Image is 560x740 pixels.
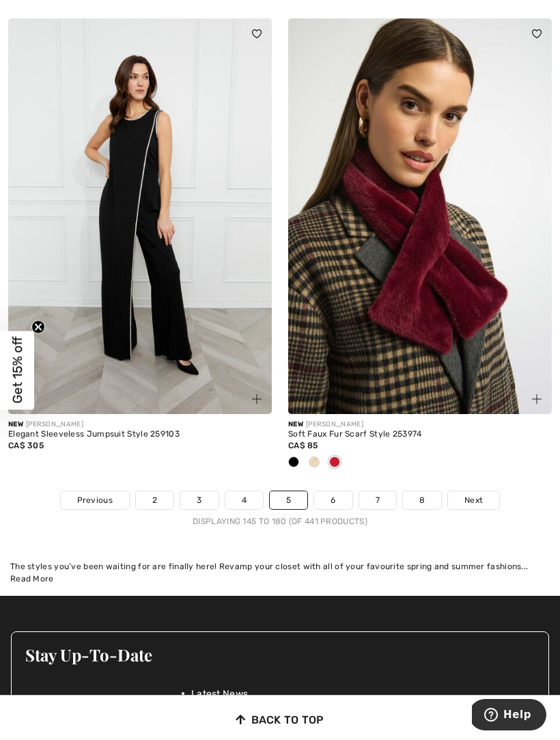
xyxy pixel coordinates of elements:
img: heart_black_full.svg [532,29,542,38]
span: Read More [10,574,54,584]
div: Black [283,452,304,474]
span: Latest News [191,687,248,701]
div: Almond [304,452,324,474]
div: Soft Faux Fur Scarf Style 253974 [288,430,552,439]
a: Previous [61,491,129,509]
div: Merlot [324,452,345,474]
img: plus_v2.svg [252,394,262,404]
a: 7 [359,491,396,509]
div: Elegant Sleeveless Jumpsuit Style 259103 [8,430,272,439]
a: 3 [180,491,218,509]
iframe: Opens a widget where you can find more information [472,699,546,733]
span: Next [464,494,483,506]
img: heart_black_full.svg [252,29,262,38]
img: plus_v2.svg [532,394,542,404]
div: The styles you’ve been waiting for are finally here! Revamp your closet with all of your favourit... [10,560,550,573]
div: [PERSON_NAME] [288,420,552,430]
a: Next [448,491,499,509]
img: Soft Faux Fur Scarf Style 253974. Black [288,18,552,414]
span: Get 15% off [10,337,25,404]
span: CA$ 85 [288,441,318,450]
a: 4 [225,491,263,509]
img: Elegant Sleeveless Jumpsuit Style 259103. Black [8,18,272,414]
span: New [8,420,23,428]
span: New [288,420,303,428]
a: 2 [136,491,173,509]
a: 5 [270,491,307,509]
h3: Stay Up-To-Date [25,646,535,663]
a: 8 [403,491,441,509]
a: 6 [314,491,352,509]
div: [PERSON_NAME] [8,420,272,430]
button: Close teaser [31,320,45,333]
span: Previous [77,494,113,506]
span: CA$ 305 [8,441,44,450]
